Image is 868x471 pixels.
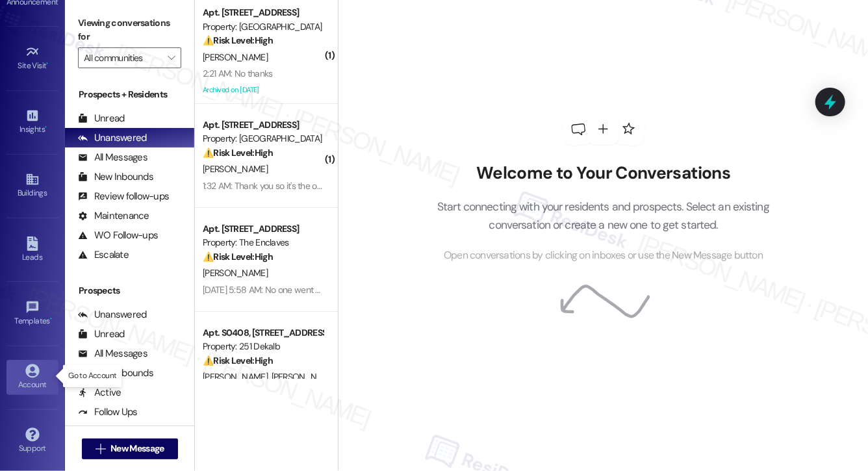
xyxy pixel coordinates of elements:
[203,6,323,19] div: Apt. [STREET_ADDRESS]
[78,248,129,262] div: Escalate
[203,251,273,262] strong: ⚠️ Risk Level: High
[418,163,789,184] h2: Welcome to Your Conversations
[203,236,323,249] div: Property: The Enclaves
[203,284,463,296] div: [DATE] 5:58 AM: No one went to my unit to investigate or fix the issue.
[78,170,153,184] div: New Inbounds
[78,386,121,400] div: Active
[203,222,323,236] div: Apt. [STREET_ADDRESS]
[6,424,58,459] a: Support
[78,308,147,322] div: Unanswered
[203,118,323,132] div: Apt. [STREET_ADDRESS]
[78,229,158,242] div: WO Follow-ups
[203,340,323,353] div: Property: 251 Dekalb
[6,168,58,203] a: Buildings
[50,314,52,324] span: •
[78,131,147,145] div: Unanswered
[203,180,747,192] div: 1:32 AM: Thank you so it's the one in the bedroom where I had a place the bedside table in front ...
[201,82,324,98] div: Archived on [DATE]
[6,41,58,76] a: Site Visit •
[78,151,147,164] div: All Messages
[82,439,178,459] button: New Message
[65,88,194,101] div: Prospects + Residents
[444,248,763,264] span: Open conversations by clicking on inboxes or use the New Message button
[203,147,273,159] strong: ⚠️ Risk Level: High
[68,370,116,381] p: Go to Account
[78,327,125,341] div: Unread
[6,105,58,140] a: Insights •
[96,444,105,454] i: 
[47,59,49,68] span: •
[78,347,147,361] div: All Messages
[418,197,789,235] p: Start connecting with your residents and prospects. Select an existing conversation or create a n...
[84,47,160,68] input: All communities
[168,53,175,63] i: 
[78,13,181,47] label: Viewing conversations for
[78,190,169,203] div: Review follow-ups
[110,442,164,455] span: New Message
[78,112,125,125] div: Unread
[203,51,268,63] span: [PERSON_NAME]
[203,355,273,366] strong: ⚠️ Risk Level: High
[45,123,47,132] span: •
[203,371,272,383] span: [PERSON_NAME]
[6,360,58,395] a: Account
[203,267,268,279] span: [PERSON_NAME]
[6,296,58,331] a: Templates •
[203,34,273,46] strong: ⚠️ Risk Level: High
[78,209,149,223] div: Maintenance
[203,20,323,34] div: Property: [GEOGRAPHIC_DATA]
[78,405,138,419] div: Follow Ups
[65,284,194,298] div: Prospects
[203,132,323,146] div: Property: [GEOGRAPHIC_DATA]
[203,163,268,175] span: [PERSON_NAME]
[203,68,272,79] div: 2:21 AM: No thanks
[6,233,58,268] a: Leads
[272,371,337,383] span: [PERSON_NAME]
[203,326,323,340] div: Apt. S0408, [STREET_ADDRESS]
